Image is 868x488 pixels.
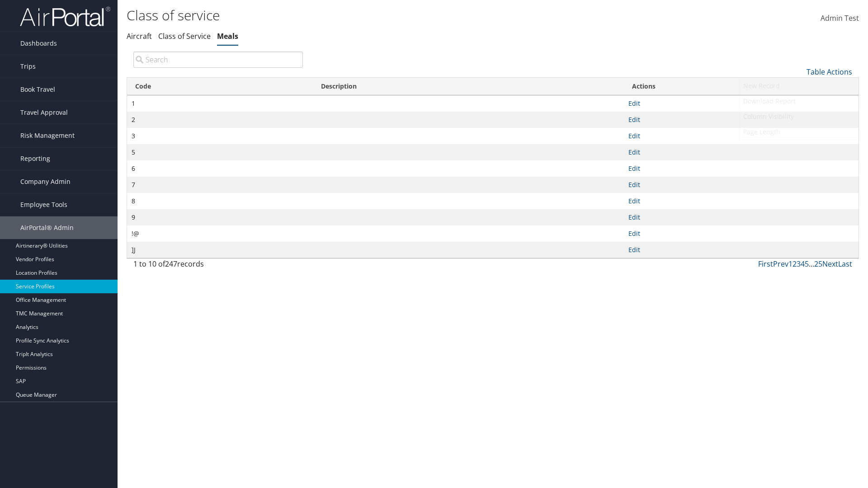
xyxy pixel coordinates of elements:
a: Page Length [740,124,859,140]
span: Travel Approval [20,101,68,124]
span: Reporting [20,147,50,170]
span: Dashboards [20,32,57,55]
span: Book Travel [20,78,55,101]
span: Risk Management [20,124,75,147]
span: Employee Tools [20,193,67,216]
a: New Record [740,78,859,94]
span: AirPortal® Admin [20,216,74,239]
img: airportal-logo.png [20,6,110,27]
a: Download Report [740,94,859,109]
span: Company Admin [20,170,71,193]
span: Trips [20,55,36,78]
a: Column Visibility [740,109,859,124]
